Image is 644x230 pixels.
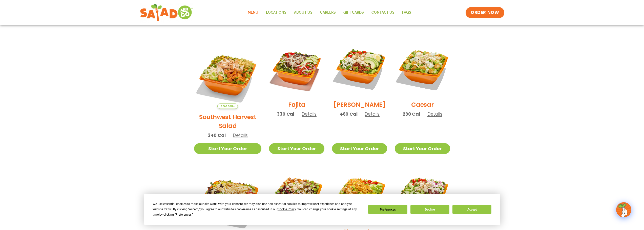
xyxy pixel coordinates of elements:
[403,111,420,117] span: 290 Cal
[411,100,434,109] h2: Caesar
[278,208,296,211] span: Cookie Policy
[466,7,504,18] a: ORDER NOW
[194,113,262,130] h2: Southwest Harvest Salad
[368,7,398,18] a: Contact Us
[617,203,631,217] img: wpChatIcon
[244,7,415,18] nav: Menu
[290,7,316,18] a: About Us
[176,213,192,216] span: Preferences
[277,111,294,117] span: 330 Cal
[365,111,380,117] span: Details
[153,201,362,217] div: We use essential cookies to make our site work. With your consent, we may also use non-essential ...
[262,7,290,18] a: Locations
[427,111,442,117] span: Details
[395,41,450,96] img: Product photo for Caesar Salad
[395,169,450,224] img: Product photo for Greek Salad
[332,169,387,224] img: Product photo for Buffalo Chicken Salad
[208,132,226,139] span: 340 Cal
[340,111,358,117] span: 460 Cal
[471,10,499,16] span: ORDER NOW
[332,41,387,96] img: Product photo for Cobb Salad
[269,143,324,154] a: Start Your Order
[288,100,305,109] h2: Fajita
[194,143,262,154] a: Start Your Order
[452,205,491,214] button: Accept
[410,205,449,214] button: Decline
[244,7,262,18] a: Menu
[334,100,386,109] h2: [PERSON_NAME]
[395,143,450,154] a: Start Your Order
[144,194,500,225] div: Cookie Consent Prompt
[269,41,324,96] img: Product photo for Fajita Salad
[316,7,340,18] a: Careers
[194,41,262,109] img: Product photo for Southwest Harvest Salad
[233,132,248,138] span: Details
[302,111,317,117] span: Details
[140,3,193,23] img: new-SAG-logo-768×292
[332,143,387,154] a: Start Your Order
[368,205,407,214] button: Preferences
[398,7,415,18] a: FAQs
[269,169,324,224] img: Product photo for Roasted Autumn Salad
[217,104,238,109] span: Seasonal
[340,7,368,18] a: GIFT CARDS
